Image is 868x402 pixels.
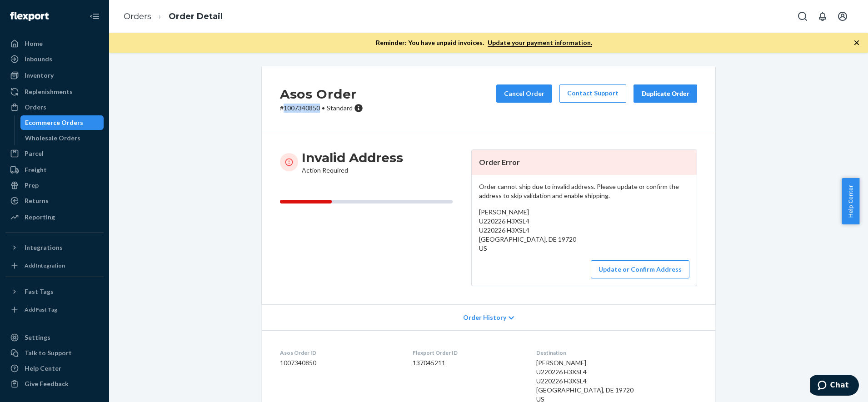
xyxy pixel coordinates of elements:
[25,181,39,190] div: Prep
[25,149,44,158] div: Parcel
[25,364,61,373] div: Help Center
[20,131,104,145] a: Wholesale Orders
[496,84,552,103] button: Cancel Order
[85,7,104,25] button: Close Navigation
[25,39,43,48] div: Home
[25,333,50,342] div: Settings
[25,87,73,96] div: Replenishments
[280,349,398,357] dt: Asos Order ID
[5,330,104,345] a: Settings
[25,103,46,112] div: Orders
[5,361,104,376] a: Help Center
[488,39,592,47] a: Update your payment information.
[25,196,49,205] div: Returns
[5,346,104,360] button: Talk to Support
[813,7,832,25] button: Open notifications
[10,12,49,21] img: Flexport logo
[169,11,223,21] a: Order Detail
[327,104,353,112] span: Standard
[5,52,104,66] a: Inbounds
[25,118,83,127] div: Ecommerce Orders
[5,377,104,391] button: Give Feedback
[116,3,230,30] ol: breadcrumbs
[5,194,104,208] a: Returns
[25,287,54,296] div: Fast Tags
[591,260,689,278] button: Update or Confirm Address
[302,149,403,175] div: Action Required
[280,104,363,113] p: # 1007340850
[25,243,63,252] div: Integrations
[641,89,689,98] div: Duplicate Order
[5,240,104,255] button: Integrations
[25,262,65,269] div: Add Integration
[280,358,398,367] dd: 1007340850
[5,100,104,114] a: Orders
[472,150,697,175] header: Order Error
[5,36,104,51] a: Home
[25,213,55,222] div: Reporting
[280,84,363,104] h2: Asos Order
[463,313,506,322] span: Order History
[5,303,104,317] a: Add Fast Tag
[5,210,104,224] a: Reporting
[842,178,859,224] button: Help Center
[833,7,852,25] button: Open account menu
[322,104,325,112] span: •
[810,375,859,397] iframe: Opens a widget where you can chat to one of our agents
[413,349,521,357] dt: Flexport Order ID
[413,358,521,367] dd: 137045211
[25,71,54,80] div: Inventory
[793,7,812,25] button: Open Search Box
[479,208,576,252] span: [PERSON_NAME] U220226 H3XSL4 U220226 H3XSL4 [GEOGRAPHIC_DATA], DE 19720 US
[376,38,592,47] p: Reminder: You have unpaid invoices.
[5,146,104,161] a: Parcel
[302,149,403,166] h3: Invalid Address
[25,55,52,64] div: Inbounds
[5,258,104,273] a: Add Integration
[25,348,72,357] div: Talk to Support
[5,68,104,83] a: Inventory
[20,115,104,130] a: Ecommerce Orders
[25,134,80,143] div: Wholesale Orders
[5,163,104,177] a: Freight
[124,11,151,21] a: Orders
[25,165,47,174] div: Freight
[559,84,626,103] a: Contact Support
[25,379,69,388] div: Give Feedback
[25,306,57,313] div: Add Fast Tag
[5,284,104,299] button: Fast Tags
[5,178,104,193] a: Prep
[536,349,697,357] dt: Destination
[634,84,697,103] button: Duplicate Order
[5,84,104,99] a: Replenishments
[479,182,689,200] p: Order cannot ship due to invalid address. Please update or confirm the address to skip validation...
